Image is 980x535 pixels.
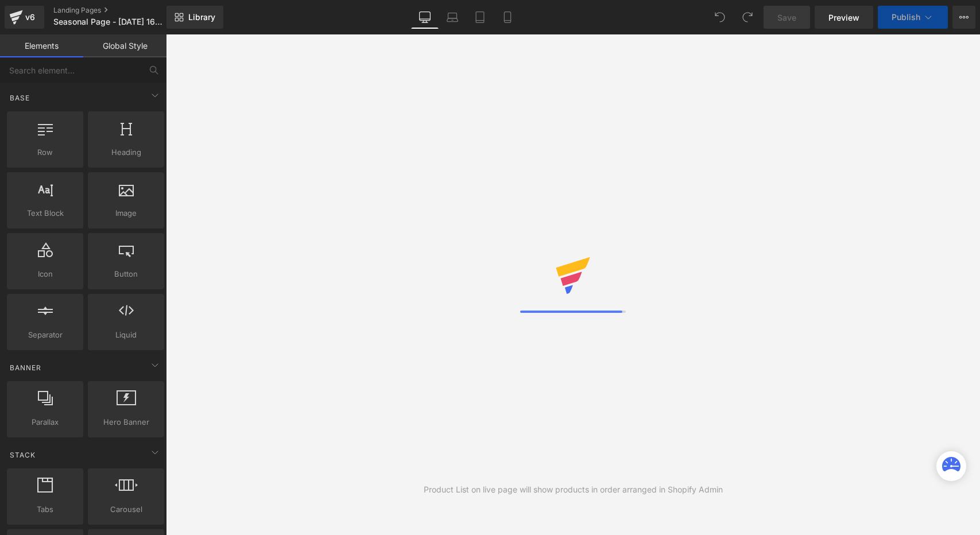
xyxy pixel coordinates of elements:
span: Preview [828,11,859,24]
div: v6 [23,10,37,25]
a: Preview [815,6,873,29]
span: Library [188,12,215,22]
span: Row [10,146,80,158]
button: Undo [708,6,731,29]
span: Carousel [91,503,161,515]
button: More [952,6,975,29]
a: Global Style [83,34,166,57]
a: Laptop [439,6,466,29]
button: Redo [736,6,759,29]
span: Button [91,268,161,280]
span: Icon [10,268,80,280]
a: v6 [5,6,44,29]
a: Landing Pages [53,6,185,15]
span: Save [777,11,796,24]
span: Banner [9,362,42,373]
span: Seasonal Page - [DATE] 16:12:06 [53,17,164,26]
span: Stack [9,449,37,460]
span: Hero Banner [91,416,161,428]
a: Tablet [466,6,494,29]
span: Separator [10,329,80,341]
span: Publish [892,13,920,22]
span: Tabs [10,503,80,515]
a: Desktop [411,6,439,29]
button: Publish [878,6,948,29]
span: Text Block [10,207,80,219]
span: Base [9,92,31,103]
a: New Library [166,6,223,29]
span: Image [91,207,161,219]
div: Product List on live page will show products in order arranged in Shopify Admin [424,483,723,496]
span: Heading [91,146,161,158]
span: Liquid [91,329,161,341]
span: Parallax [10,416,80,428]
a: Mobile [494,6,521,29]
